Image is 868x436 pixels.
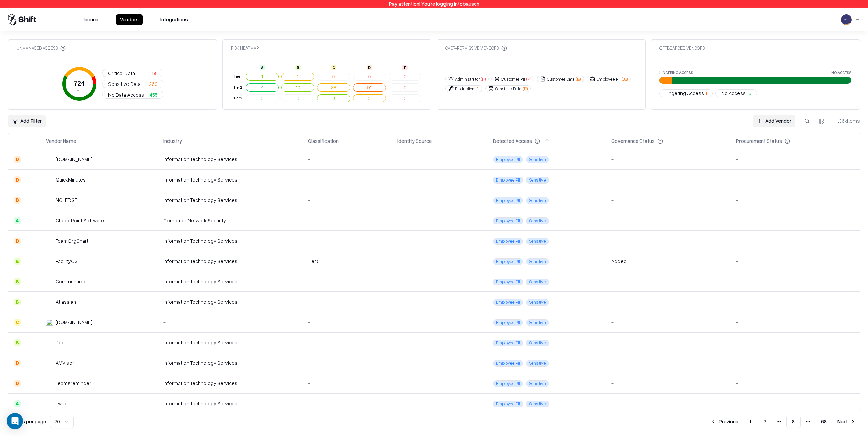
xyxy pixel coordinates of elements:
button: No Access15 [715,89,757,97]
span: Lingering Access [665,90,704,97]
div: [DOMAIN_NAME] [56,319,92,326]
div: A [14,400,21,407]
div: Information Technology Services [163,176,297,183]
div: Information Technology Services [163,298,297,305]
img: Twilio [46,400,53,407]
div: - [308,237,387,244]
span: 58 [152,70,158,77]
div: - [611,278,725,285]
img: entra.microsoft.com [397,257,404,264]
div: - [736,156,854,163]
button: Administrator(11) [445,76,489,82]
div: Classification [308,137,339,145]
div: - [308,217,387,224]
div: - [736,176,854,183]
div: [DOMAIN_NAME] [56,156,92,163]
img: entra.microsoft.com [397,155,404,162]
tspan: Total [75,87,84,92]
div: Information Technology Services [163,359,297,366]
span: Employee PII [493,177,523,184]
button: Integrations [156,14,192,25]
div: D [14,380,21,387]
img: microsoft365.com [407,236,414,243]
div: - [308,176,387,183]
span: Sensitive [526,380,549,387]
div: - [308,278,387,285]
div: D [367,65,372,70]
span: ( 18 ) [576,76,581,82]
div: Offboarded Vendors [659,45,705,51]
img: TeamOrgChart [46,238,53,244]
img: microsoft365.com [407,155,414,162]
span: Employee PII [493,156,523,163]
div: B [14,258,21,265]
tspan: 724 [74,79,85,87]
div: Industry [163,137,182,145]
div: Vendor Name [46,137,76,145]
span: Employee PII [493,319,523,326]
img: entra.microsoft.com [397,318,404,325]
div: Information Technology Services [163,156,297,163]
div: FacilityOS [56,258,78,265]
span: Sensitive [526,401,549,407]
span: Employee PII [493,217,523,224]
button: 3 [317,94,350,102]
div: - [736,380,854,387]
div: Popl [56,339,66,346]
div: TeamOrgChart [56,237,88,244]
div: B [14,339,21,346]
img: ci-solution.com [46,319,53,326]
span: Sensitive [526,156,549,163]
div: - [611,339,725,346]
div: Added [611,258,627,265]
div: Check Point Software [56,217,104,224]
button: 38 [317,83,350,92]
div: D [14,176,21,183]
div: Over-Permissive Vendors [445,45,507,51]
span: Employee PII [493,360,523,367]
div: Tier 5 [308,258,387,265]
div: - [736,298,854,305]
span: Sensitive [526,258,549,265]
div: - [308,339,387,346]
img: Zeitplan.io [46,156,53,163]
div: B [14,299,21,305]
div: AMVisor [56,359,74,366]
div: - [308,400,387,407]
span: No Access [721,90,746,97]
img: Communardo [46,278,53,285]
div: 1.36k items [833,117,860,125]
span: Employee PII [493,401,523,407]
span: Sensitive [526,279,549,285]
div: Information Technology Services [163,339,297,346]
button: 8 [786,416,801,428]
span: Sensitive [526,360,549,367]
div: Information Technology Services [163,196,297,204]
span: Sensitive [526,319,549,326]
span: Employee PII [493,238,523,245]
div: - [308,298,387,305]
div: - [736,217,854,224]
button: 3 [353,94,386,102]
span: Sensitive [526,177,549,184]
span: Employee PII [493,340,523,346]
span: ( 11 ) [481,76,486,82]
button: Lingering Access1 [659,89,713,97]
div: D [14,238,21,244]
div: Twilio [56,400,68,407]
img: entra.microsoft.com [397,338,404,345]
div: Procurement Status [736,137,782,145]
span: Sensitive [526,238,549,245]
div: Identity Source [397,137,432,145]
div: - [308,380,387,387]
div: - [308,319,387,326]
label: Lingering Access [659,71,693,74]
span: No Data Access [108,91,144,98]
div: - [736,400,854,407]
div: Computer Network Security [163,217,297,224]
div: - [736,278,854,285]
nav: pagination [707,416,860,428]
div: Information Technology Services [163,258,297,265]
div: - [611,319,725,326]
div: - [611,359,725,366]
